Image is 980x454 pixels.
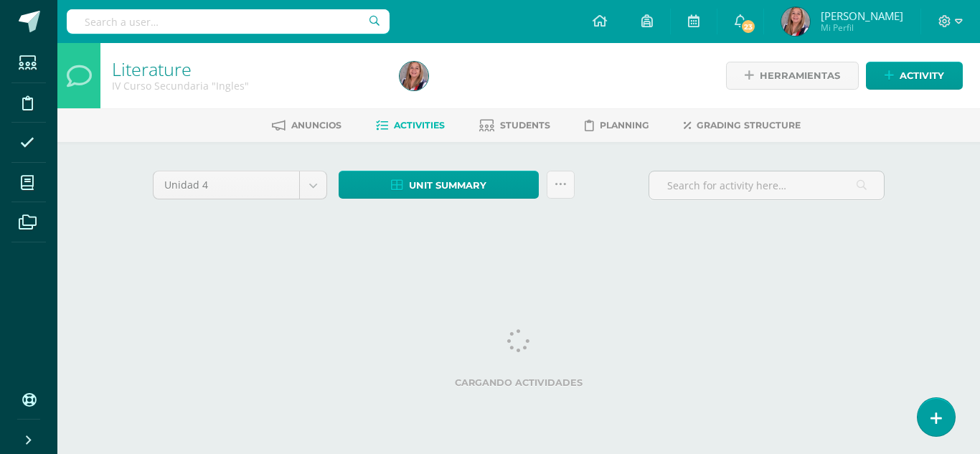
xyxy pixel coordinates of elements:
a: Herramientas [726,62,859,90]
label: Cargando actividades [153,377,885,388]
span: Activity [900,62,944,89]
a: Unidad 4 [154,171,326,199]
a: Unit summary [339,171,539,199]
span: Herramientas [760,62,840,89]
a: Literature [112,57,192,81]
span: Mi Perfil [821,22,903,34]
span: Unidad 4 [164,171,288,199]
span: Students [500,120,550,131]
a: Students [479,114,550,137]
span: Activities [394,120,445,131]
img: c7f2227723096bbe4d84f52108c4ec4a.png [400,62,428,90]
a: Planning [585,114,649,137]
a: Anuncios [272,114,341,137]
input: Search for activity here… [649,171,884,199]
span: Grading structure [697,120,801,131]
span: [PERSON_NAME] [821,9,903,23]
img: c7f2227723096bbe4d84f52108c4ec4a.png [781,7,810,36]
a: Activities [376,114,445,137]
span: Unit summary [409,172,486,199]
a: Activity [866,62,963,90]
div: IV Curso Secundaria 'Ingles' [112,79,382,93]
h1: Literature [112,59,382,79]
span: Planning [600,120,649,131]
span: 23 [740,19,756,34]
input: Search a user… [67,9,390,34]
span: Anuncios [291,120,341,131]
a: Grading structure [684,114,801,137]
